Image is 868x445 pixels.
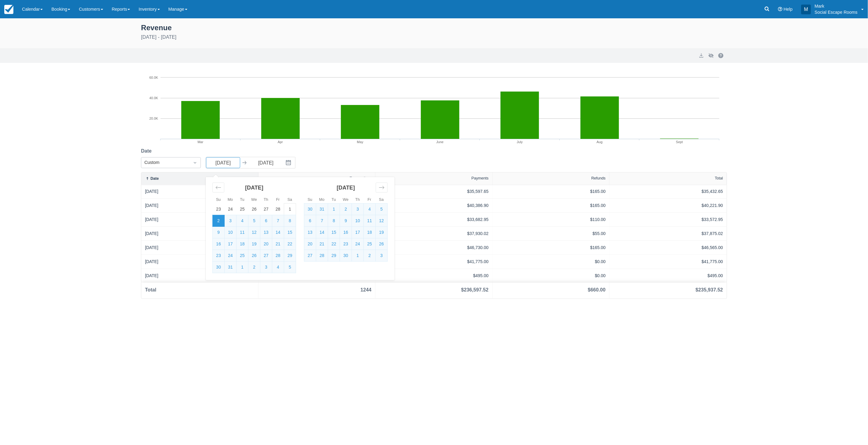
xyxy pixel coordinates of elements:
[276,197,280,202] small: Fr
[260,215,272,227] td: Selected. Thursday, March 6, 2025
[260,262,272,273] td: Selected. Thursday, April 3, 2025
[150,96,158,100] tspan: 40.0K
[316,250,328,262] td: Selected. Monday, April 28, 2025
[272,227,284,238] td: Selected. Friday, March 14, 2025
[4,5,13,14] img: checkfront-main-nav-mini-logo.png
[613,202,723,209] div: $40,221.90
[613,216,723,223] div: $33,572.95
[308,197,312,202] small: Su
[801,5,811,14] div: M
[461,286,489,294] div: $236,597.52
[597,140,603,144] tspan: Aug
[376,204,388,215] td: Selected. Saturday, April 5, 2025
[150,76,158,79] tspan: 60.0K
[141,22,727,32] div: Revenue
[288,197,292,202] small: Sa
[316,238,328,250] td: Selected. Monday, April 21, 2025
[319,197,325,202] small: Mo
[225,215,237,227] td: Selected. Monday, March 3, 2025
[284,204,296,215] td: Choose Saturday, March 1, 2025 as your check-in date. It’s available.
[212,183,224,193] div: Move backward to switch to the previous month.
[316,215,328,227] td: Selected. Monday, April 7, 2025
[328,215,340,227] td: Selected. Tuesday, April 8, 2025
[245,185,263,191] strong: [DATE]
[249,157,283,168] input: End Date
[379,273,489,279] div: $495.00
[150,176,159,181] div: Date
[815,3,858,9] p: Mark
[352,204,364,215] td: Selected. Thursday, April 3, 2025
[198,140,204,144] tspan: Mar
[613,230,723,237] div: $37,875.02
[145,230,158,237] a: [DATE]
[355,197,360,202] small: Th
[145,286,156,294] div: Total
[304,238,316,250] td: Selected. Sunday, April 20, 2025
[213,215,225,227] td: Selected as start date. Sunday, March 2, 2025
[379,259,489,265] div: $41,775.00
[376,215,388,227] td: Selected. Saturday, April 12, 2025
[698,52,705,59] button: export
[304,215,316,227] td: Selected. Sunday, April 6, 2025
[496,216,606,223] div: $110.00
[304,227,316,238] td: Selected. Sunday, April 13, 2025
[272,262,284,273] td: Selected. Friday, April 4, 2025
[352,250,364,262] td: Selected. Thursday, May 1, 2025
[192,160,198,166] span: Dropdown icon
[613,188,723,195] div: $35,432.65
[237,227,248,238] td: Selected. Tuesday, March 11, 2025
[357,140,363,144] tspan: May
[343,197,349,202] small: We
[240,197,244,202] small: Tu
[283,157,295,168] button: Interact with the calendar and add the check-in date for your trip.
[237,238,248,250] td: Selected. Tuesday, March 18, 2025
[284,227,296,238] td: Selected. Saturday, March 15, 2025
[284,250,296,262] td: Selected. Saturday, March 29, 2025
[496,273,606,279] div: $0.00
[150,117,158,120] tspan: 20.0K
[328,238,340,250] td: Selected. Tuesday, April 22, 2025
[213,204,225,215] td: Choose Sunday, February 23, 2025 as your check-in date. It’s available.
[331,197,336,202] small: Tu
[376,183,388,193] div: Move forward to switch to the next month.
[237,262,248,273] td: Selected. Tuesday, April 1, 2025
[264,197,268,202] small: Th
[379,197,384,202] small: Sa
[364,250,376,262] td: Selected. Friday, May 2, 2025
[141,147,154,155] label: Date
[225,250,237,262] td: Selected. Monday, March 24, 2025
[591,176,606,180] div: Refunds
[376,238,388,250] td: Selected. Saturday, April 26, 2025
[225,238,237,250] td: Selected. Monday, March 17, 2025
[248,204,260,215] td: Choose Wednesday, February 26, 2025 as your check-in date. It’s available.
[340,238,352,250] td: Selected. Wednesday, April 23, 2025
[364,227,376,238] td: Selected. Friday, April 18, 2025
[376,250,388,262] td: Selected. Saturday, May 3, 2025
[237,204,248,215] td: Choose Tuesday, February 25, 2025 as your check-in date. It’s available.
[225,262,237,273] td: Selected. Monday, March 31, 2025
[284,262,296,273] td: Selected. Saturday, April 5, 2025
[144,159,186,166] div: Custom
[613,273,723,279] div: $495.00
[145,202,158,209] a: [DATE]
[496,230,606,237] div: $55.00
[379,216,489,223] div: $33,682.95
[588,286,606,294] div: $660.00
[206,157,240,168] input: Start Date
[145,259,158,265] a: [DATE]
[496,244,606,251] div: $165.00
[379,244,489,251] div: $46,730.00
[379,202,489,209] div: $40,386.90
[248,227,260,238] td: Selected. Wednesday, March 12, 2025
[145,216,158,223] a: [DATE]
[260,227,272,238] td: Selected. Thursday, March 13, 2025
[364,215,376,227] td: Selected. Friday, April 11, 2025
[379,188,489,195] div: $35,597.65
[304,250,316,262] td: Selected. Sunday, April 27, 2025
[360,286,371,294] div: 1244
[376,227,388,238] td: Selected. Saturday, April 19, 2025
[213,262,225,273] td: Selected. Sunday, March 30, 2025
[340,227,352,238] td: Selected. Wednesday, April 16, 2025
[316,227,328,238] td: Selected. Monday, April 14, 2025
[248,250,260,262] td: Selected. Wednesday, March 26, 2025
